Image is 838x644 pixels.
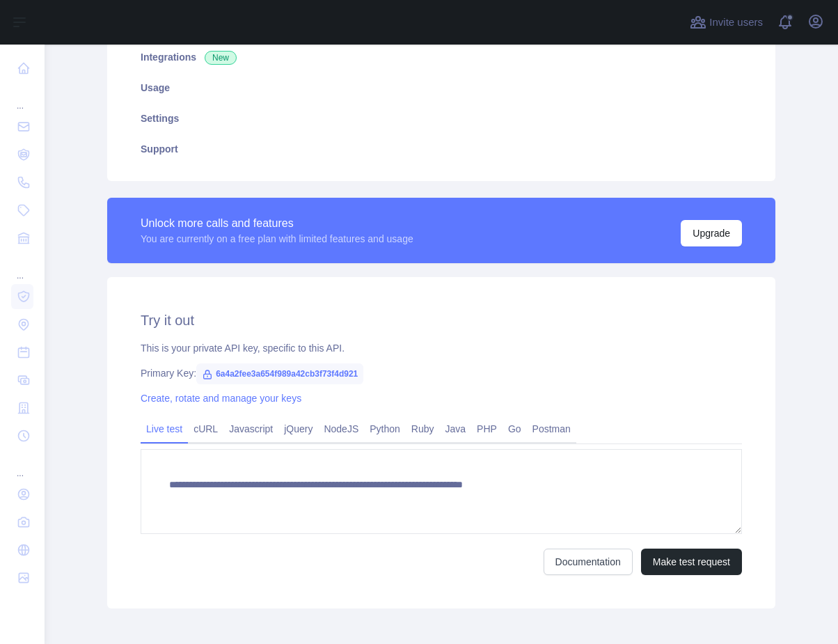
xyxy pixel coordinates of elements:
button: Invite users [687,11,766,33]
div: You are currently on a free plan with limited features and usage [141,232,413,246]
a: Usage [124,72,759,103]
a: Settings [124,103,759,134]
button: Make test request [641,549,742,575]
button: Upgrade [681,220,742,246]
a: cURL [188,418,223,440]
div: ... [11,451,33,479]
span: Invite users [709,15,763,31]
a: Documentation [544,549,633,575]
div: ... [11,253,33,281]
div: This is your private API key, specific to this API. [141,341,742,355]
a: Go [503,418,527,440]
a: Support [124,134,759,164]
a: jQuery [278,418,318,440]
a: Java [440,418,472,440]
a: Create, rotate and manage your keys [141,393,301,404]
a: PHP [471,418,503,440]
a: Integrations New [124,42,759,72]
a: NodeJS [318,418,364,440]
span: New [205,51,237,65]
a: Postman [527,418,576,440]
a: Ruby [406,418,440,440]
a: Javascript [223,418,278,440]
h2: Try it out [141,311,742,330]
a: Python [364,418,406,440]
a: Live test [141,418,188,440]
div: Unlock more calls and features [141,215,413,232]
div: Primary Key: [141,366,742,380]
div: ... [11,84,33,111]
span: 6a4a2fee3a654f989a42cb3f73f4d921 [196,363,363,384]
